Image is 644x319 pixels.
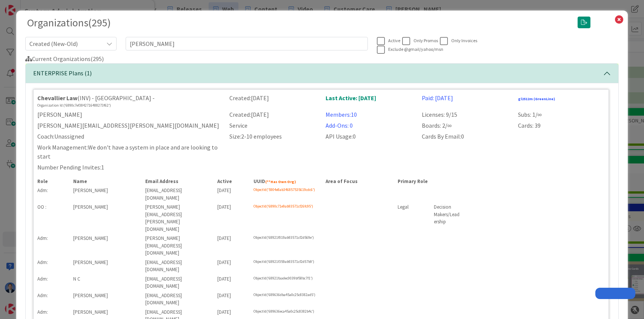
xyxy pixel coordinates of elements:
div: Created: [DATE] [225,110,321,119]
button: Exclude @gmail/yahoo/msn [377,46,443,54]
div: Last Active: [DATE] [321,93,417,108]
div: [PERSON_NAME][EMAIL_ADDRESS][PERSON_NAME][DOMAIN_NAME] [33,121,225,130]
div: Cards By Email: 0 [417,132,513,141]
div: Work Management: We don't have a system in place and are looking to start [33,143,225,161]
div: Boards: 2/∞ [417,121,513,130]
div: Coach: Unassigned [33,132,225,141]
div: ObjectId('68921f359ab93571cf2d57b9') [249,259,393,273]
span: Active [388,38,400,43]
span: Adm: [37,187,48,194]
div: Area of Focus [321,178,393,185]
span: Adm: [37,309,48,315]
div: ObjectId('68921f019ab93571cf2d569e') [249,235,393,257]
div: Primary Role [393,178,465,185]
div: Service [225,121,321,130]
div: Name [69,178,141,185]
div: Size: 2-10 employees [225,132,321,141]
div: ObjectId('6890c71e9ab93571cf26fc95') [249,203,393,233]
div: [PERSON_NAME][EMAIL_ADDRESS][PERSON_NAME][DOMAIN_NAME] [141,203,213,233]
a: Paid: [DATE] [422,94,453,102]
a: Members: 10 [326,111,357,118]
div: [EMAIL_ADDRESS][DOMAIN_NAME] [141,275,213,290]
div: [PERSON_NAME] [69,187,141,201]
div: [PERSON_NAME] [33,110,225,119]
button: ENTERPRISE Plans (1) [26,64,619,83]
div: Email Address [141,178,213,185]
div: API Usage: 0 [321,132,417,141]
div: [PERSON_NAME] [69,235,141,257]
span: Current Organizations ( 295 ) [25,55,104,63]
div: N C [69,275,141,290]
span: OO : [37,204,46,210]
div: [EMAIL_ADDRESS][DOMAIN_NAME] [141,187,213,201]
div: Decision Makers/Leadership [429,203,466,233]
div: [DATE] [213,292,249,307]
div: Subs: 1/∞ [513,110,610,119]
div: [PERSON_NAME] [69,203,141,233]
span: Adm: [37,276,48,282]
div: Role [33,178,69,185]
div: Active [213,178,249,185]
div: [DATE] [213,259,249,273]
div: [DATE] [213,275,249,290]
div: Legal [393,203,429,233]
div: [DATE] [213,187,249,201]
button: Only Invoices [440,37,477,46]
div: [PERSON_NAME] [69,292,141,307]
div: [PERSON_NAME] [69,259,141,273]
h3: Organizations ( 295 ) [27,17,567,29]
span: Adm: [37,292,48,299]
button: Only Promos [402,37,438,46]
span: Created (New-Old) [29,38,100,49]
div: Cards: 39 [513,121,610,130]
strong: Chevallier Law [37,94,77,102]
span: (**Has Own Org) [265,179,296,184]
div: [PERSON_NAME][EMAIL_ADDRESS][DOMAIN_NAME] [141,235,213,257]
div: Created: [DATE] [225,93,321,108]
span: Exclude @gmail/yahoo/msn [388,46,443,52]
div: [DATE] [213,235,249,257]
span: Only Invoices [451,38,477,43]
div: [DATE] [213,203,249,233]
div: ObjectId('689636dba45a0c25c8382ad5') [249,292,393,307]
strong: gl2512m (GreenLine) [518,96,555,101]
p: Number Pending Invites: 1 [37,163,461,172]
div: [EMAIL_ADDRESS][DOMAIN_NAME] [141,292,213,307]
div: [EMAIL_ADDRESS][DOMAIN_NAME] [141,259,213,273]
div: ObjectId('5904e8ab346857535619cdc6') [249,187,393,201]
div: (INV) - [GEOGRAPHIC_DATA] - [37,93,221,102]
span: Only Promos [413,38,438,43]
div: UUID [249,178,321,185]
button: Active [377,37,400,46]
div: Licenses: 9/15 [417,110,513,119]
span: Adm: [37,259,48,266]
div: ObjectId('68921faadec0039bf58bc7f1') [249,275,393,290]
a: Add-Ons: 0 [326,122,353,129]
div: Organization Id: ('6890c7ef3842716488273f62') [37,102,221,108]
span: Adm: [37,235,48,241]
